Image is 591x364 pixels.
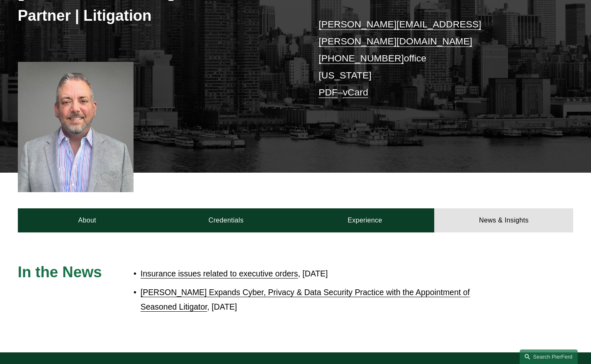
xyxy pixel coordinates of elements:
[319,19,481,46] a: [PERSON_NAME][EMAIL_ADDRESS][PERSON_NAME][DOMAIN_NAME]
[343,87,368,98] a: vCard
[157,208,296,232] a: Credentials
[319,87,338,98] a: PDF
[141,285,504,314] p: , [DATE]
[141,266,504,281] p: , [DATE]
[18,6,296,25] h3: Partner | Litigation
[141,288,470,311] a: [PERSON_NAME] Expands Cyber, Privacy & Data Security Practice with the Appointment of Seasoned Li...
[319,53,404,64] a: [PHONE_NUMBER]
[434,208,573,232] a: News & Insights
[296,208,435,232] a: Experience
[18,208,157,232] a: About
[319,16,550,101] p: office [US_STATE] –
[520,349,578,364] a: Search this site
[141,269,298,278] a: Insurance issues related to executive orders
[18,264,102,281] span: In the News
